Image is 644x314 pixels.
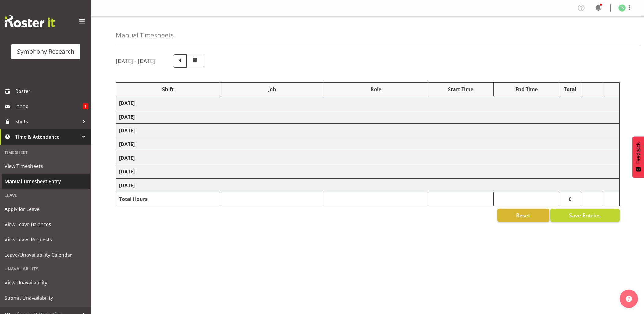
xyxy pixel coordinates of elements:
div: Job [223,86,321,93]
span: Manual Timesheet Entry [5,177,87,186]
img: help-xxl-2.png [626,296,632,302]
a: View Leave Balances [2,217,90,232]
td: [DATE] [116,96,620,110]
a: Apply for Leave [2,202,90,217]
div: Role [327,86,425,93]
span: Save Entries [569,211,601,219]
img: tanya-stebbing1954.jpg [618,4,626,12]
div: Timesheet [2,146,90,159]
td: [DATE] [116,137,620,151]
span: Leave/Unavailability Calendar [5,250,87,259]
td: [DATE] [116,124,620,137]
a: Leave/Unavailability Calendar [2,247,90,262]
h5: [DATE] - [DATE] [116,58,155,64]
span: Time & Attendance [15,132,79,141]
div: Unavailability [2,262,90,275]
td: [DATE] [116,165,620,179]
div: Leave [2,189,90,202]
div: Symphony Research [17,47,74,56]
a: View Unavailability [2,275,90,290]
td: 0 [559,192,581,206]
span: View Leave Balances [5,220,87,229]
td: [DATE] [116,179,620,192]
span: View Unavailability [5,278,87,287]
a: View Timesheets [2,159,90,174]
div: Shift [119,86,217,93]
div: End Time [497,86,556,93]
button: Save Entries [550,209,620,222]
span: Feedback [635,142,641,164]
img: Rosterit website logo [5,15,55,27]
span: Inbox [15,102,83,111]
span: Shifts [15,117,79,126]
a: Manual Timesheet Entry [2,174,90,189]
h4: Manual Timesheets [116,32,174,39]
span: 1 [83,103,88,109]
span: View Timesheets [5,162,87,171]
a: Submit Unavailability [2,290,90,305]
td: [DATE] [116,110,620,124]
span: Submit Unavailability [5,293,87,302]
button: Feedback - Show survey [632,136,644,178]
a: View Leave Requests [2,232,90,247]
div: Start Time [431,86,490,93]
td: [DATE] [116,151,620,165]
button: Reset [497,209,549,222]
span: Roster [15,87,88,96]
td: Total Hours [116,192,220,206]
span: Apply for Leave [5,205,87,214]
div: Total [562,86,578,93]
span: Reset [516,211,530,219]
span: View Leave Requests [5,235,87,244]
